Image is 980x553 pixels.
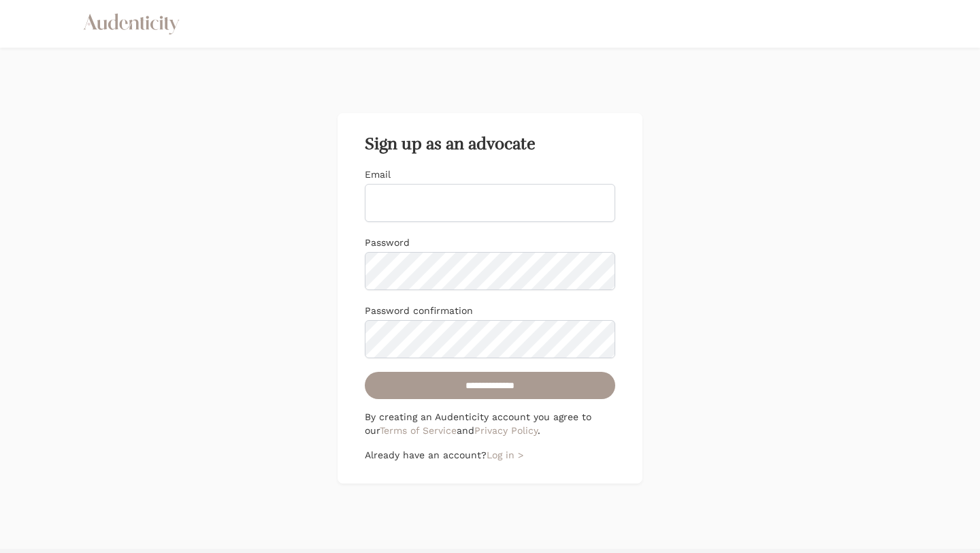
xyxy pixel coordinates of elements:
p: Already have an account? [365,448,615,462]
a: Privacy Policy [474,425,538,436]
label: Password [365,237,410,248]
p: By creating an Audenticity account you agree to our and . [365,410,615,437]
label: Email [365,169,391,180]
h2: Sign up as an advocate [365,135,615,154]
a: Terms of Service [380,425,457,436]
label: Password confirmation [365,305,473,316]
a: Log in > [487,449,523,460]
